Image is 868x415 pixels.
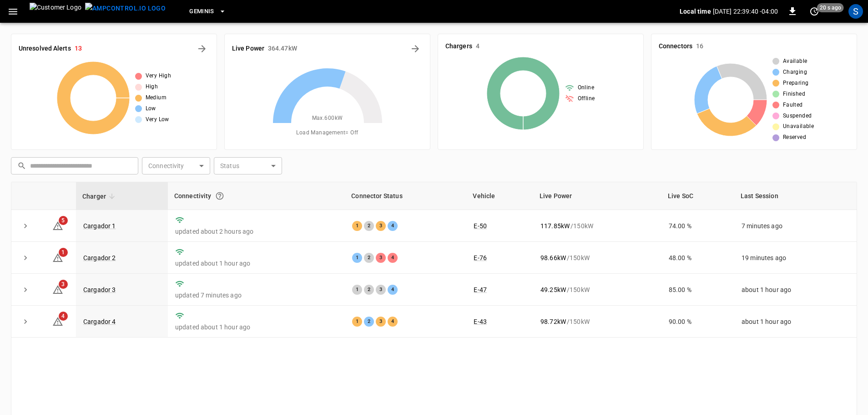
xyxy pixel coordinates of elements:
[807,4,822,19] button: set refresh interval
[146,115,169,124] span: Very Low
[474,318,487,325] a: E-43
[680,7,711,16] p: Local time
[175,291,338,300] p: updated 7 minutes ago
[146,72,172,81] span: Very High
[83,318,116,325] a: Cargador 4
[540,285,654,294] div: / 150 kW
[817,3,844,12] span: 20 s ago
[661,306,734,338] td: 90.00 %
[540,221,654,231] div: / 150 kW
[146,104,156,113] span: Low
[83,286,116,293] a: Cargador 3
[659,41,692,51] h6: Connectors
[352,253,362,263] div: 1
[466,182,533,210] th: Vehicle
[783,90,805,99] span: Finished
[52,221,63,229] a: 5
[661,210,734,242] td: 74.00 %
[85,3,166,14] img: ampcontrol.io logo
[474,222,487,230] a: E-50
[52,253,63,261] a: 1
[19,44,71,54] h6: Unresolved Alerts
[364,285,374,295] div: 2
[734,210,857,242] td: 7 minutes ago
[734,182,857,210] th: Last Session
[783,101,803,110] span: Faulted
[376,317,386,327] div: 3
[82,191,118,202] span: Charger
[352,317,362,327] div: 1
[59,312,68,321] span: 4
[345,182,466,210] th: Connector Status
[364,221,374,231] div: 2
[445,41,472,51] h6: Chargers
[75,44,82,54] h6: 13
[408,41,423,56] button: Energy Overview
[352,285,362,295] div: 1
[696,41,703,51] h6: 16
[146,93,167,102] span: Medium
[734,274,857,306] td: about 1 hour ago
[713,7,778,16] p: [DATE] 22:39:40 -04:00
[59,248,68,257] span: 1
[474,286,487,293] a: E-47
[52,286,63,293] a: 3
[175,259,338,268] p: updated about 1 hour ago
[175,323,338,332] p: updated about 1 hour ago
[661,242,734,274] td: 48.00 %
[540,221,570,231] p: 117.85 kW
[476,41,479,51] h6: 4
[30,3,81,20] img: Customer Logo
[186,3,230,20] button: Geminis
[783,79,809,88] span: Preparing
[146,82,158,92] span: High
[268,44,297,54] h6: 364.47 kW
[212,188,228,204] button: Connection between the charger and our software.
[734,242,857,274] td: 19 minutes ago
[848,4,863,19] div: profile-icon
[388,221,398,231] div: 4
[540,317,654,326] div: / 150 kW
[578,83,594,92] span: Online
[19,283,32,297] button: expand row
[19,219,32,233] button: expand row
[59,216,68,225] span: 5
[312,114,343,123] span: Max. 600 kW
[352,221,362,231] div: 1
[388,253,398,263] div: 4
[661,274,734,306] td: 85.00 %
[189,6,214,17] span: Geminis
[19,251,32,265] button: expand row
[388,285,398,295] div: 4
[232,44,264,54] h6: Live Power
[783,122,814,131] span: Unavailable
[734,306,857,338] td: about 1 hour ago
[59,280,68,289] span: 3
[83,254,116,261] a: Cargador 2
[783,57,807,66] span: Available
[540,253,654,262] div: / 150 kW
[175,227,338,236] p: updated about 2 hours ago
[364,253,374,263] div: 2
[195,41,209,56] button: All Alerts
[19,315,32,328] button: expand row
[783,68,807,77] span: Charging
[783,112,812,121] span: Suspended
[578,94,595,103] span: Offline
[783,133,806,142] span: Reserved
[52,318,63,325] a: 4
[376,253,386,263] div: 3
[540,253,566,262] p: 98.66 kW
[174,188,339,204] div: Connectivity
[533,182,661,210] th: Live Power
[388,317,398,327] div: 4
[376,221,386,231] div: 3
[540,285,566,294] p: 49.25 kW
[474,254,487,261] a: E-76
[661,182,734,210] th: Live SoC
[83,222,116,230] a: Cargador 1
[364,317,374,327] div: 2
[376,285,386,295] div: 3
[296,128,358,138] span: Load Management = Off
[540,317,566,326] p: 98.72 kW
